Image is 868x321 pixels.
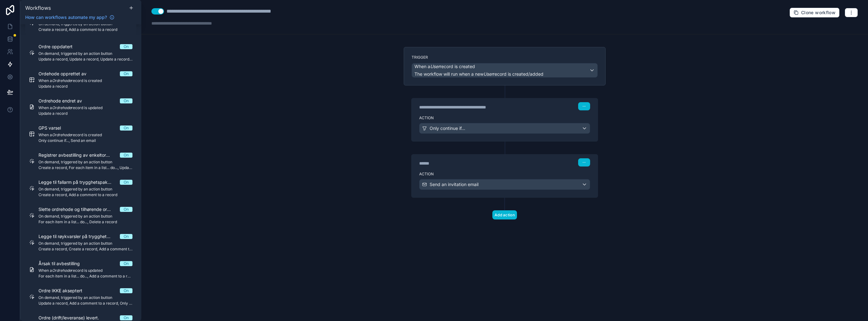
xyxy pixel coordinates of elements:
[124,153,129,158] div: On
[38,179,120,185] span: Legge til fallarm på trygghetspakken
[419,172,590,177] label: Action
[38,187,132,192] span: On demand, triggered by an action button
[38,78,132,83] span: When a record is created
[124,125,129,131] div: On
[124,288,129,293] div: On
[52,105,71,110] em: Ordrehode
[25,14,107,20] span: How can workflows automate my app?
[38,132,132,137] span: When a record is created
[38,111,132,116] span: Update a record
[419,179,590,190] button: Send an invitation email
[124,315,129,320] div: On
[38,84,132,89] span: Update a record
[38,247,132,252] span: Create a record, Create a record, Add a comment to a record
[124,207,129,212] div: On
[38,152,120,158] span: Registrer avbestilling av enkeltordre
[124,44,129,49] div: On
[25,175,136,201] a: Legge til fallarm på trygghetspakkenOnOn demand, triggered by an action buttonCreate a record, Ad...
[38,105,132,110] span: When a record is updated
[38,27,132,32] span: Create a record, Add a comment to a record
[38,125,68,131] span: GPS varsel
[25,257,136,283] a: Årsak til avbestillingOnWhen aOrdrehoderecord is updatedFor each item in a list... do..., Add a c...
[25,121,136,147] a: GPS varselOnWhen aOrdrehoderecord is createdOnly continue if..., Send an email
[412,63,598,78] button: When aUserrecord is createdThe workflow will run when a newUserrecord is created/added
[52,132,71,137] em: Ordrehode
[38,214,132,219] span: On demand, triggered by an action button
[38,71,94,77] span: Ordehode opprettet av
[38,315,107,321] span: Ordre (drift/leveranse) levert.
[789,8,840,18] button: Clone workflow
[419,115,590,120] label: Action
[25,202,136,228] a: Slette ordrehode og tilhørende ordrelinjerOnOn demand, triggered by an action buttonFor each item...
[38,57,132,62] span: Update a record, Update a record, Update a record, Add a comment to a record, Send an email
[23,14,117,20] a: How can workflows automate my app?
[25,94,136,120] a: Ordrehode endret avOnWhen aOrdrehoderecord is updatedUpdate a record
[38,219,132,225] span: For each item in a list... do..., Delete a record
[38,51,132,56] span: On demand, triggered by an action button
[419,123,590,134] button: Only continue if...
[38,241,132,246] span: On demand, triggered by an action button
[25,40,136,66] a: Ordre oppdatertOnOn demand, triggered by an action buttonUpdate a record, Update a record, Update...
[38,295,132,300] span: On demand, triggered by an action button
[414,71,543,77] span: The workflow will run when a new record is created/added
[492,210,517,219] button: Add action
[38,44,80,50] span: Ordre oppdatert
[52,78,71,83] em: Ordrehode
[38,138,132,143] span: Only continue if..., Send an email
[25,5,51,11] span: Workflows
[430,64,440,69] em: User
[124,234,129,239] div: On
[25,148,136,174] a: Registrer avbestilling av enkeltordreOnOn demand, triggered by an action buttonCreate a record, F...
[38,274,132,279] span: For each item in a list... do..., Add a comment to a record
[38,301,132,306] span: Update a record, Add a comment to a record, Only continue if..., Send an email
[801,10,836,15] span: Clone workflow
[25,230,136,255] a: Legge til røykvarsler på trygghetspakkenOnOn demand, triggered by an action buttonCreate a record...
[20,24,141,321] div: scrollable content
[25,284,136,310] a: Ordre IKKE akseptertOnOn demand, triggered by an action buttonUpdate a record, Add a comment to a...
[38,98,90,104] span: Ordrehode endret av
[38,288,90,294] span: Ordre IKKE akseptert
[484,71,493,77] em: User
[124,180,129,185] div: On
[430,181,478,188] span: Send an invitation email
[38,260,87,267] span: Årsak til avbestilling
[124,261,129,266] div: On
[38,206,120,213] span: Slette ordrehode og tilhørende ordrelinjer
[38,268,132,273] span: When a record is updated
[124,98,129,103] div: On
[38,165,132,170] span: Create a record, For each item in a list... do..., Update a record, For each item in a list... do...
[124,71,129,76] div: On
[38,160,132,165] span: On demand, triggered by an action button
[414,63,475,70] span: When a record is created
[412,55,598,60] label: Trigger
[52,268,71,273] em: Ordrehode
[430,125,465,131] span: Only continue if...
[38,192,132,197] span: Create a record, Add a comment to a record
[25,67,136,93] a: Ordehode opprettet avOnWhen aOrdrehoderecord is createdUpdate a record
[38,233,120,240] span: Legge til røykvarsler på trygghetspakken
